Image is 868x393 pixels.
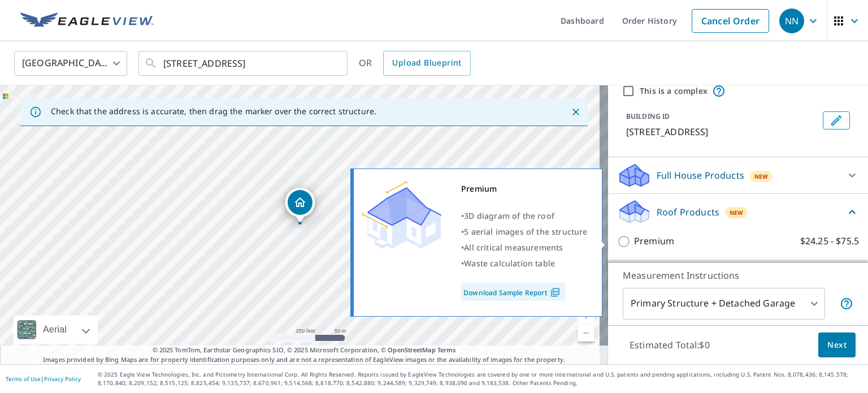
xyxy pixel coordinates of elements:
[818,332,856,358] button: Next
[617,162,859,189] div: Full House ProductsNew
[383,51,470,76] a: Upload Blueprint
[388,346,435,354] a: OpenStreetMap
[461,240,588,256] div: •
[359,51,471,76] div: OR
[623,269,853,282] p: Measurement Instructions
[823,111,850,129] button: Edit building 1
[461,283,565,301] a: Download Sample Report
[840,297,853,310] span: Your report will include the primary structure and a detached garage if one exists.
[754,172,769,181] span: New
[6,375,81,382] p: |
[657,169,744,182] p: Full House Products
[548,287,563,297] img: Pdf Icon
[40,316,70,344] div: Aerial
[692,9,769,33] a: Cancel Order
[730,208,744,217] span: New
[568,105,583,119] button: Close
[51,106,376,116] p: Check that the address is accurate, then drag the marker over the correct structure.
[617,198,859,225] div: Roof ProductsNew
[464,242,563,253] span: All critical measurements
[285,188,315,223] div: Dropped pin, building 1, Residential property, 101 Hickory Cir Union, MO 63084
[98,370,862,387] p: © 2025 Eagle View Technologies, Inc. and Pictometry International Corp. All Rights Reserved. Repo...
[461,181,588,197] div: Premium
[437,346,456,354] a: Terms
[163,47,324,79] input: Search by address or latitude-longitude
[578,325,594,342] a: Current Level 17, Zoom Out
[461,256,588,271] div: •
[464,258,555,269] span: Waste calculation table
[20,12,154,29] img: EV Logo
[461,224,588,240] div: •
[800,234,859,248] p: $24.25 - $75.5
[827,338,847,352] span: Next
[634,234,674,248] p: Premium
[461,208,588,224] div: •
[620,332,719,357] p: Estimated Total: $0
[657,205,719,219] p: Roof Products
[392,56,461,70] span: Upload Blueprint
[464,210,554,221] span: 3D diagram of the roof
[153,346,456,355] span: © 2025 TomTom, Earthstar Geographics SIO, © 2025 Microsoft Corporation, ©
[464,226,587,237] span: 5 aerial images of the structure
[44,375,81,383] a: Privacy Policy
[14,47,127,79] div: [GEOGRAPHIC_DATA]
[779,8,804,33] div: NN
[14,316,98,344] div: Aerial
[6,375,41,383] a: Terms of Use
[362,181,441,249] img: Premium
[640,85,708,97] label: This is a complex
[626,111,670,121] p: BUILDING ID
[626,125,818,139] p: [STREET_ADDRESS]
[623,288,825,319] div: Primary Structure + Detached Garage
